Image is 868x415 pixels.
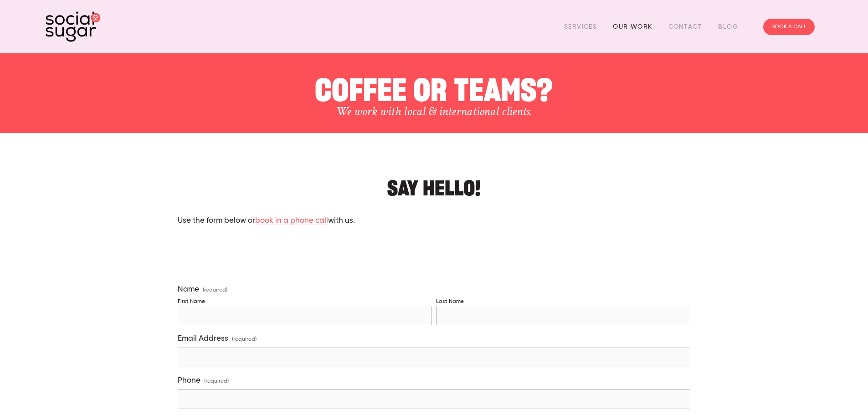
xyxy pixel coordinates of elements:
[203,287,227,293] span: (required)
[98,67,770,104] h1: COFFEE OR TEAMS?
[232,333,257,346] span: (required)
[564,20,597,34] a: Services
[718,20,738,34] a: Blog
[178,169,690,197] h2: Say hello!
[178,285,199,294] span: Name
[98,104,770,119] h3: We work with local & international clients.
[46,11,100,42] img: SocialSugar
[763,19,815,35] a: BOOK A CALL
[255,217,328,225] a: book in a phone call
[668,20,703,34] a: Contact
[178,376,200,385] span: Phone
[178,298,205,305] div: First Name
[204,375,229,388] span: (required)
[613,20,652,34] a: Our Work
[436,298,464,305] div: Last Name
[178,215,690,227] p: Use the form below or with us.
[178,334,228,343] span: Email Address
